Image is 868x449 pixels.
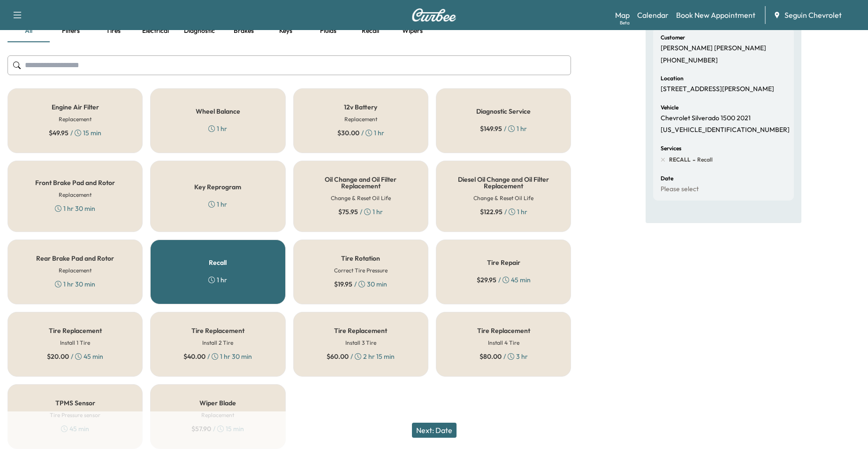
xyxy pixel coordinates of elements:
h6: Install 2 Tire [202,339,233,347]
div: / 3 hr [480,352,528,361]
h6: Replacement [344,115,377,124]
h5: Tire Replacement [49,327,102,334]
div: / 1 hr [337,128,384,138]
h6: Install 1 Tire [60,339,90,347]
span: $ 29.95 [477,275,496,285]
h6: Services [661,146,681,151]
h5: Diesel Oil Change and Oil Filter Replacement [451,176,556,189]
h6: Replacement [201,411,234,419]
h6: Customer [661,35,685,40]
h6: Vehicle [661,105,678,110]
div: / 1 hr [338,207,383,217]
div: / 2 hr 15 min [327,352,395,361]
h5: Rear Brake Pad and Rotor [36,255,114,262]
h6: Install 4 Tire [488,339,519,347]
h5: Tire Replacement [191,327,244,334]
h5: Diagnostic Service [476,108,531,115]
span: $ 20.00 [47,352,69,361]
h6: Install 3 Tire [345,339,376,347]
h6: Change & Reset Oil Life [331,194,391,202]
div: 1 hr [208,200,227,209]
div: / 1 hr [480,124,527,133]
span: $ 122.95 [480,207,503,217]
div: Beta [620,19,630,26]
h5: Front Brake Pad and Rotor [35,179,115,186]
h6: Date [661,176,673,181]
div: 1 hr [208,275,227,285]
button: Recall [349,20,391,42]
h6: Location [661,76,684,81]
h5: TPMS Sensor [55,400,95,406]
div: 1 hr 30 min [55,279,95,289]
span: $ 75.95 [338,207,358,217]
div: 1 hr [208,124,227,133]
p: [US_VEHICLE_IDENTIFICATION_NUMBER] [661,126,790,134]
h5: Tire Rotation [341,255,380,262]
h5: 12v Battery [344,104,377,110]
div: basic tabs example [8,20,571,42]
span: - [691,155,695,164]
h5: Tire Replacement [477,327,530,334]
h6: Replacement [59,191,91,199]
h5: Recall [209,259,227,266]
span: $ 149.95 [480,124,502,133]
h5: Engine Air Filter [52,104,99,110]
span: $ 80.00 [480,352,502,361]
button: Wipers [391,20,434,42]
span: $ 40.00 [183,352,206,361]
h5: Wiper Blade [199,400,236,406]
h6: Tire Pressure sensor [50,411,100,419]
p: [PHONE_NUMBER] [661,56,718,65]
h5: Tire Repair [487,259,520,266]
h6: Correct Tire Pressure [334,266,388,275]
h6: Change & Reset Oil Life [473,194,533,202]
button: Diagnostic [176,20,222,42]
div: / 1 hr 30 min [183,352,252,361]
div: / 45 min [477,275,531,285]
span: RECALL [669,156,691,163]
img: Curbee Logo [411,8,457,22]
a: Book New Appointment [676,9,755,21]
button: Filters [50,20,92,42]
h5: Tire Replacement [334,327,387,334]
button: Brakes [222,20,265,42]
a: Calendar [637,9,669,21]
button: Tires [92,20,134,42]
h6: Replacement [59,115,91,124]
div: / 45 min [47,352,103,361]
a: MapBeta [615,9,630,21]
p: Please select [661,185,699,194]
p: [STREET_ADDRESS][PERSON_NAME] [661,85,774,93]
span: Recall [695,156,713,163]
h6: Replacement [59,266,91,275]
button: all [8,20,50,42]
span: $ 60.00 [327,352,349,361]
span: $ 19.95 [334,279,352,289]
button: Keys [265,20,307,42]
div: / 1 hr [480,207,527,217]
h5: Wheel Balance [196,108,240,115]
div: / 30 min [334,279,387,289]
p: [PERSON_NAME] [PERSON_NAME] [661,44,766,53]
button: Fluids [307,20,349,42]
span: $ 49.95 [49,128,69,138]
h5: Key Reprogram [194,184,241,190]
div: / 15 min [49,128,101,138]
span: $ 30.00 [337,128,359,138]
div: 1 hr 30 min [55,204,95,213]
button: Next: Date [412,423,457,438]
h5: Oil Change and Oil Filter Replacement [309,176,413,189]
span: Seguin Chevrolet [784,9,842,21]
p: Chevrolet Silverado 1500 2021 [661,114,751,123]
button: Electrical [134,20,176,42]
